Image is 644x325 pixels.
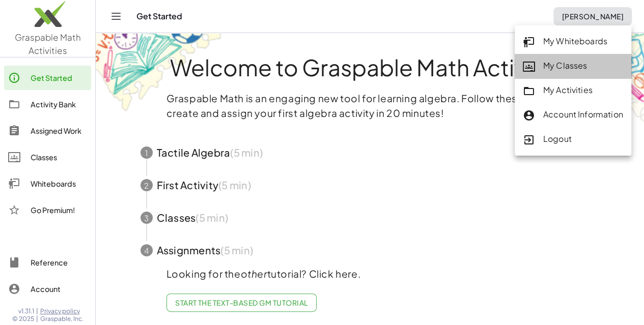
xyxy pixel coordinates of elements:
button: [PERSON_NAME] [553,7,632,25]
p: Looking for the tutorial? Click here. [166,267,574,281]
div: Reference [31,256,87,269]
a: Whiteboards [4,171,91,196]
span: v1.31.1 [18,307,34,315]
button: 4Assignments(5 min) [128,234,612,267]
a: Assigned Work [4,119,91,143]
a: My Whiteboards [515,29,631,54]
div: Account Information [523,108,623,122]
div: Activity Bank [31,98,87,110]
div: Get Started [31,72,87,84]
a: Privacy policy [40,307,83,315]
span: © 2025 [12,315,34,323]
button: 1Tactile Algebra(5 min) [128,136,612,169]
div: Go Premium! [31,204,87,216]
a: Start the Text-based GM Tutorial [166,293,317,312]
div: My Activities [523,84,623,97]
button: 2First Activity(5 min) [128,169,612,201]
button: 3Classes(5 min) [128,201,612,234]
div: 1 [141,146,153,159]
a: My Activities [515,78,631,103]
div: 3 [141,212,153,224]
button: Toggle navigation [108,8,124,24]
a: Classes [4,145,91,169]
a: Account [4,277,91,301]
span: | [36,307,38,315]
div: Assigned Work [31,125,87,137]
span: [PERSON_NAME] [562,12,624,21]
h1: Welcome to Graspable Math Activities [122,55,619,79]
a: Reference [4,250,91,275]
div: 2 [141,179,153,191]
span: | [36,315,38,323]
div: Logout [523,133,623,146]
a: My Classes [515,54,631,78]
p: Graspable Math is an engaging new tool for learning algebra. Follow these steps to create and ass... [166,91,574,121]
span: Graspable, Inc. [40,315,83,323]
em: other [241,268,267,280]
div: Classes [31,151,87,163]
div: My Whiteboards [523,35,623,48]
div: Whiteboards [31,178,87,190]
a: Get Started [4,66,91,90]
img: get-started-bg-ul-Ceg4j33I.png [96,32,223,113]
a: Activity Bank [4,92,91,116]
div: Account [31,283,87,295]
div: 4 [141,244,153,256]
div: My Classes [523,60,623,73]
span: Start the Text-based GM Tutorial [175,298,308,307]
span: Graspable Math Activities [15,32,81,56]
